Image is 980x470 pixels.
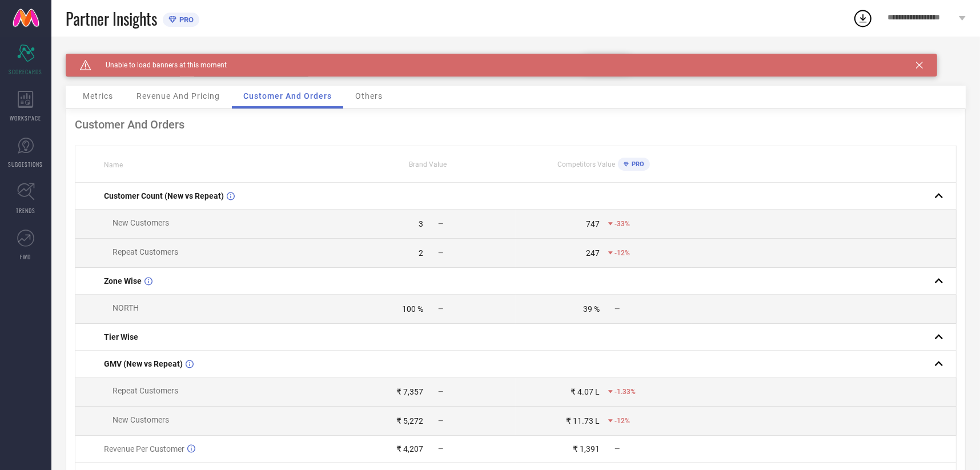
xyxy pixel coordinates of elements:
span: — [438,220,443,228]
span: Name [104,161,123,169]
span: Unable to load banners at this moment [91,61,227,69]
span: PRO [176,15,194,24]
span: SCORECARDS [9,67,43,76]
span: PRO [629,160,644,168]
span: — [438,249,443,257]
span: Partner Insights [66,7,157,30]
div: 100 % [402,304,423,314]
span: — [614,305,620,313]
span: -33% [614,220,630,228]
span: — [438,445,443,453]
div: 247 [586,248,600,258]
span: Customer Count (New vs Repeat) [104,191,224,200]
span: -12% [614,249,630,257]
div: 747 [586,219,600,228]
span: NORTH [113,303,139,312]
span: SUGGESTIONS [9,160,43,168]
div: Open download list [853,8,873,29]
span: — [438,305,443,313]
div: ₹ 7,357 [396,387,423,396]
span: WORKSPACE [10,114,42,122]
span: Repeat Customers [113,386,178,395]
div: 39 % [583,304,600,314]
div: ₹ 4,207 [396,444,423,453]
span: -1.33% [614,388,636,396]
span: — [438,417,443,425]
span: New Customers [113,415,169,424]
div: ₹ 5,272 [396,416,423,425]
span: Revenue Per Customer [104,444,184,453]
div: Brand [66,54,180,62]
span: FWD [21,252,31,261]
span: Zone Wise [104,276,142,286]
span: Brand Value [409,160,447,168]
div: ₹ 11.73 L [566,416,600,425]
span: Competitors Value [557,160,615,168]
span: TRENDS [16,206,35,215]
span: GMV (New vs Repeat) [104,359,183,368]
div: ₹ 4.07 L [571,387,600,396]
span: Metrics [83,91,113,101]
span: Others [355,91,383,101]
span: — [614,445,620,453]
div: Customer And Orders [75,118,957,131]
span: -12% [614,417,630,425]
div: ₹ 1,391 [573,444,600,453]
span: Customer And Orders [243,91,332,101]
span: Repeat Customers [113,247,178,256]
span: — [438,388,443,396]
span: Tier Wise [104,332,138,342]
span: New Customers [113,218,169,227]
span: Revenue And Pricing [136,91,220,101]
div: 2 [419,248,423,258]
div: 3 [419,219,423,228]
